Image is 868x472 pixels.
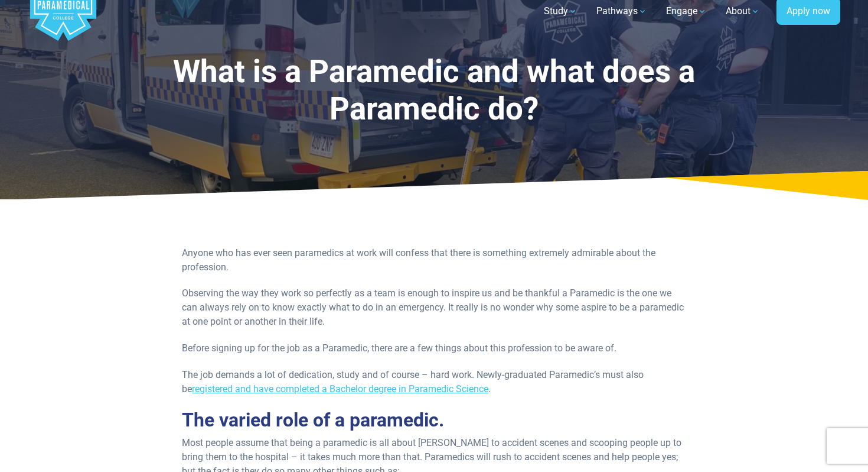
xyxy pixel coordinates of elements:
[182,409,686,431] h2: The varied role of a paramedic.
[129,53,739,128] h1: What is a Paramedic and what does a Paramedic do?
[182,368,686,396] p: The job demands a lot of dedication, study and of course – hard work. Newly-graduated Paramedic’s...
[192,383,488,395] a: registered and have completed a Bachelor degree in Paramedic Science
[182,286,686,329] p: Observing the way they work so perfectly as a team is enough to inspire us and be thankful a Para...
[182,341,686,355] p: Before signing up for the job as a Paramedic, there are a few things about this profession to be ...
[182,246,686,274] p: Anyone who has ever seen paramedics at work will confess that there is something extremely admira...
